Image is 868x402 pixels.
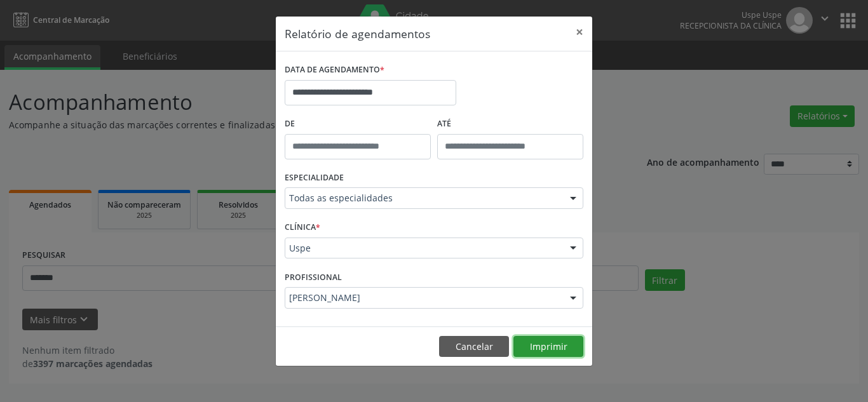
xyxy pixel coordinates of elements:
h5: Relatório de agendamentos [285,25,430,42]
label: De [285,114,431,134]
label: ATÉ [437,114,583,134]
button: Imprimir [513,336,583,358]
button: Close [567,17,592,48]
span: Uspe [289,242,557,255]
span: [PERSON_NAME] [289,291,557,304]
label: DATA DE AGENDAMENTO [285,60,384,80]
span: Todas as especialidades [289,192,557,204]
button: Cancelar [439,336,509,358]
label: CLÍNICA [285,218,320,238]
label: ESPECIALIDADE [285,168,344,188]
label: PROFISSIONAL [285,267,342,287]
